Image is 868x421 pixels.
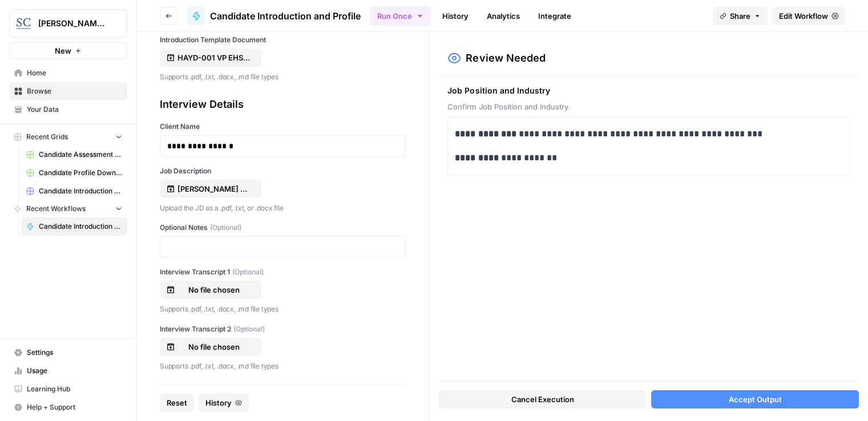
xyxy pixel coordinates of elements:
[466,50,545,66] h2: Review Needed
[160,122,406,132] label: Client Name
[160,267,406,277] label: Interview Transcript 1
[9,200,127,217] button: Recent Workflows
[177,341,251,353] p: No file chosen
[21,145,127,164] a: Candidate Assessment Download Sheet
[27,347,122,358] span: Settings
[232,267,264,277] span: (Optional)
[167,397,187,408] span: Reset
[511,394,574,405] span: Cancel Execution
[27,366,122,376] span: Usage
[370,6,431,26] button: Run Once
[9,42,127,59] button: New
[447,101,850,112] span: Confirm Job Position and Industry
[26,204,86,214] span: Recent Workflows
[177,284,251,295] p: No file chosen
[160,48,261,67] button: HAYD-001 VP EHS Candidate Introduction Template.docx
[160,324,406,334] label: Interview Transcript 2
[160,338,261,356] button: No file chosen
[9,343,127,362] a: Settings
[9,398,127,416] button: Help + Support
[9,128,127,145] button: Recent Grids
[160,71,406,83] p: Supports .pdf, .txt, .docx, .md file types
[177,183,251,195] p: [PERSON_NAME] EHS Recruitment Profile.pdf
[651,390,859,408] button: Accept Output
[160,166,406,176] label: Job Description
[26,132,68,142] span: Recent Grids
[9,9,127,38] button: Workspace: Stanton Chase Nashville
[55,45,71,56] span: New
[531,7,578,25] a: Integrate
[210,222,241,233] span: (Optional)
[713,7,768,25] button: Share
[27,402,122,412] span: Help + Support
[13,13,34,34] img: Stanton Chase Nashville Logo
[21,182,127,200] a: Candidate Introduction Download Sheet
[160,180,261,198] button: [PERSON_NAME] EHS Recruitment Profile.pdf
[772,7,845,25] a: Edit Workflow
[438,390,646,408] button: Cancel Execution
[9,362,127,380] a: Usage
[199,394,249,412] button: History
[233,324,265,334] span: (Optional)
[435,7,475,25] a: History
[177,52,251,63] p: HAYD-001 VP EHS Candidate Introduction Template.docx
[205,397,232,408] span: History
[27,104,122,115] span: Your Data
[187,7,361,25] a: Candidate Introduction and Profile
[447,85,850,96] span: Job Position and Industry
[38,18,107,29] span: [PERSON_NAME] [GEOGRAPHIC_DATA]
[39,221,122,232] span: Candidate Introduction and Profile
[27,86,122,96] span: Browse
[9,82,127,100] a: Browse
[39,186,122,196] span: Candidate Introduction Download Sheet
[39,168,122,178] span: Candidate Profile Download Sheet
[9,380,127,398] a: Learning Hub
[39,149,122,160] span: Candidate Assessment Download Sheet
[728,394,781,405] span: Accept Output
[730,10,750,22] span: Share
[27,384,122,394] span: Learning Hub
[480,7,527,25] a: Analytics
[160,222,406,233] label: Optional Notes
[210,9,361,23] span: Candidate Introduction and Profile
[21,164,127,182] a: Candidate Profile Download Sheet
[9,64,127,82] a: Home
[160,303,406,315] p: Supports .pdf, .txt, .docx, .md file types
[779,10,828,22] span: Edit Workflow
[21,217,127,236] a: Candidate Introduction and Profile
[9,100,127,119] a: Your Data
[160,361,406,372] p: Supports .pdf, .txt, .docx, .md file types
[160,203,406,214] p: Upload the JD as a .pdf, .txt, or .docx file
[160,281,261,299] button: No file chosen
[27,68,122,78] span: Home
[160,394,194,412] button: Reset
[160,96,406,112] div: Interview Details
[160,35,406,45] label: Introduction Template Document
